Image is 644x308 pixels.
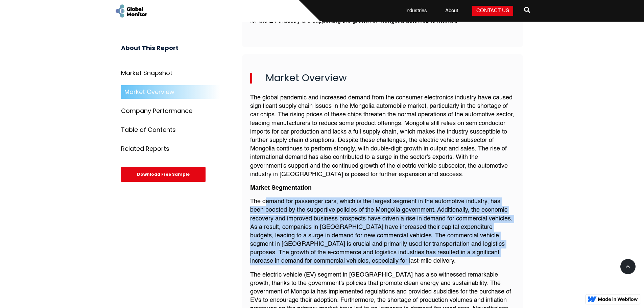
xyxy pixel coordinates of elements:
a: Market Snapshot [121,67,225,80]
span:  [524,5,530,15]
a:  [524,4,530,18]
a: Industries [401,7,431,14]
a: Table of Contents [121,123,225,137]
p: The demand for passenger cars, which is the largest segment in the automotive industry, has been ... [250,197,515,266]
a: Company Performance [121,104,225,118]
div: Company Performance [121,108,192,115]
div: Market Snapshot [121,70,172,77]
div: Table of Contents [121,127,176,134]
h2: Market Overview [250,73,515,84]
a: Contact Us [472,6,513,16]
a: About [441,7,462,14]
a: Market Overview [121,86,225,99]
a: home [114,3,148,19]
div: Related Reports [121,146,169,152]
strong: Market Segmentation [250,185,312,191]
div: Download Free Sample [121,167,206,182]
p: The global pandemic and increased demand from the consumer electronics industry have caused signi... [250,94,515,179]
a: Related Reports [121,142,225,156]
div: Market Overview [124,89,174,96]
img: Made in Webflow [598,297,638,301]
h3: About This Report [121,45,225,58]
